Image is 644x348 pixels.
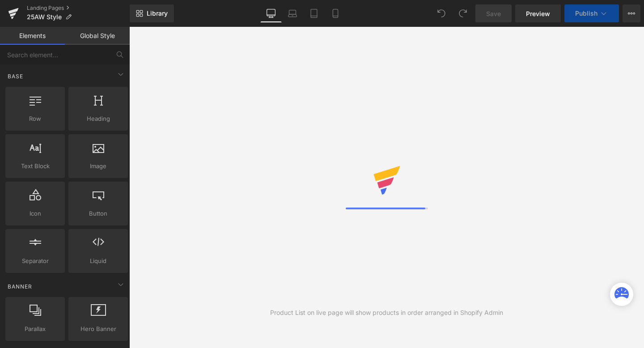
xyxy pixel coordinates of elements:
[71,209,125,218] span: Button
[515,4,561,22] a: Preview
[575,10,597,17] span: Publish
[71,161,125,171] span: Image
[325,4,346,22] a: Mobile
[8,324,62,334] span: Parallax
[65,27,130,45] a: Global Style
[8,161,62,171] span: Text Block
[147,9,168,17] span: Library
[270,308,503,318] div: Product List on live page will show products in order arranged in Shopify Admin
[71,324,125,334] span: Hero Banner
[8,256,62,266] span: Separator
[486,9,501,18] span: Save
[71,114,125,123] span: Heading
[260,4,282,22] a: Desktop
[303,4,325,22] a: Tablet
[526,9,550,18] span: Preview
[454,4,472,22] button: Redo
[8,209,62,218] span: Icon
[27,4,130,12] a: Landing Pages
[8,114,62,123] span: Row
[623,4,640,22] button: More
[27,13,62,21] span: 25AW Style
[71,256,125,266] span: Liquid
[7,282,33,291] span: Banner
[564,4,619,22] button: Publish
[432,4,450,22] button: Undo
[7,72,24,81] span: Base
[282,4,303,22] a: Laptop
[130,4,174,22] a: New Library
